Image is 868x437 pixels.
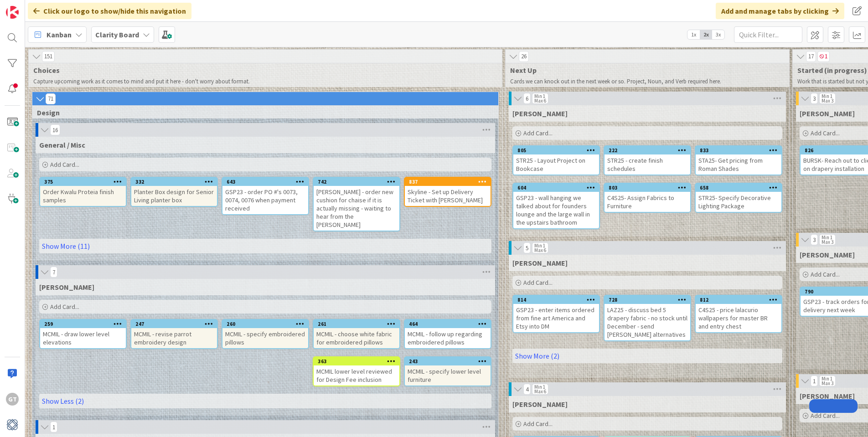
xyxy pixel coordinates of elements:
div: 247 [135,321,217,327]
div: Max 3 [821,240,833,244]
div: 259 [44,321,126,327]
div: 464MCMIL - follow up regarding embroidered pillows [405,320,491,348]
div: STR25 - Layout Project on Bookcase [513,154,599,175]
div: 833STA25- Get pricing from Roman Shades [696,146,781,175]
div: 742 [314,178,399,186]
div: 243 [409,358,491,365]
a: Show More (11) [39,239,491,253]
span: 3 [811,234,818,245]
div: Skyline - Set up Delivery Ticket with [PERSON_NAME] [405,186,491,206]
div: 243MCMIL - specify lower level furniture [405,357,491,386]
div: 332 [135,179,217,185]
div: 805 [513,146,599,154]
div: 833 [700,147,781,154]
div: Click our logo to show/hide this navigation [28,3,191,19]
div: MCMIL lower level reviewed for Design Fee inclusion [314,365,399,386]
span: Add Card... [50,303,79,311]
img: avatar [6,418,19,431]
div: GT [6,393,19,406]
div: 812 [696,296,781,304]
div: 259MCMIL - draw lower level elevations [40,320,126,348]
div: 812 [700,297,781,303]
span: 5 [523,242,531,253]
a: Show More (2) [512,349,782,363]
div: MCMIL - revise parrot embroidery design [131,328,217,348]
span: Add Card... [50,160,79,169]
div: 805STR25 - Layout Project on Bookcase [513,146,599,175]
div: 643GSP23 - order PO #'s 0073, 0074, 0076 when payment received [222,178,308,214]
div: 363 [318,358,399,365]
span: 1 [50,422,57,432]
div: 658STR25- Specify Decorative Lighting Package [696,184,781,212]
div: GSP23 - order PO #'s 0073, 0074, 0076 when payment received [222,186,308,214]
div: 643 [222,178,308,186]
div: 658 [696,184,781,192]
span: General / Misc [39,140,85,149]
span: Lisa T. [800,250,855,259]
div: 604 [513,184,599,192]
div: Max 3 [821,381,833,386]
div: 222STR25 - create finish schedules [604,146,690,175]
div: 812C4S25 - price lalacurio wallpapers for master BR and entry chest [696,296,781,332]
div: 814 [513,296,599,304]
div: 814 [517,297,599,303]
div: 643 [227,179,308,185]
div: 464 [409,321,491,327]
div: 247MCMIL - revise parrot embroidery design [131,320,217,348]
div: Max 6 [534,248,546,252]
div: Order Kwalu Proteia finish samples [40,186,126,206]
div: 375 [44,179,126,185]
span: Add Card... [811,270,840,278]
div: C4S25- Assign Fabrics to Furniture [604,192,690,212]
div: GSP23 - wall hanging we talked about for founders lounge and the large wall in the upstairs bathroom [513,192,599,228]
span: 71 [46,93,56,104]
div: 261 [314,320,399,328]
div: Min 1 [534,385,545,389]
a: Show Less (2) [39,394,491,408]
span: 17 [806,51,816,62]
div: MCMIL - choose white fabric for embroidered pillows [314,328,399,348]
div: Max 6 [534,98,546,103]
span: Kanban [46,29,72,40]
div: 363MCMIL lower level reviewed for Design Fee inclusion [314,357,399,386]
span: Choices [33,66,491,75]
div: GSP23 - enter items ordered from fine art America and Etsy into DM [513,304,599,332]
img: Visit kanbanzone.com [6,6,19,19]
div: 222 [604,146,690,154]
div: 222 [609,147,690,154]
div: 728 [604,296,690,304]
div: C4S25 - price lalacurio wallpapers for master BR and entry chest [696,304,781,332]
div: [PERSON_NAME] - order new cushion for chaise if it is actually missing - waiting to hear from the... [314,186,399,231]
div: 375 [40,178,126,186]
div: 658 [700,185,781,191]
span: Lisa T. [512,258,568,267]
span: Add Card... [811,411,840,420]
div: 803 [609,185,690,191]
div: 363 [314,357,399,365]
span: 4 [523,384,531,395]
span: 1 [811,375,818,386]
div: 742 [318,179,399,185]
div: 260 [222,320,308,328]
div: STA25- Get pricing from Roman Shades [696,154,781,175]
div: 259 [40,320,126,328]
span: 16 [50,124,60,135]
div: 261MCMIL - choose white fabric for embroidered pillows [314,320,399,348]
span: 26 [519,51,529,62]
div: 261 [318,321,399,327]
span: Lisa K. [512,400,568,409]
span: Gina [512,109,568,118]
span: Add Card... [523,129,553,137]
div: Min 1 [821,235,832,240]
div: 742[PERSON_NAME] - order new cushion for chaise if it is actually missing - waiting to hear from ... [314,178,399,231]
div: Add and manage tabs by clicking [716,3,844,19]
div: Planter Box design for Senior Living planter box [131,186,217,206]
div: 260MCMIL - specify embroidered pillows [222,320,308,348]
span: MCMIL McMillon [39,283,94,292]
div: STR25 - create finish schedules [604,154,690,175]
div: MCMIL - follow up regarding embroidered pillows [405,328,491,348]
div: Max 6 [534,389,546,394]
span: 2x [700,30,712,39]
div: 814GSP23 - enter items ordered from fine art America and Etsy into DM [513,296,599,332]
div: 833 [696,146,781,154]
